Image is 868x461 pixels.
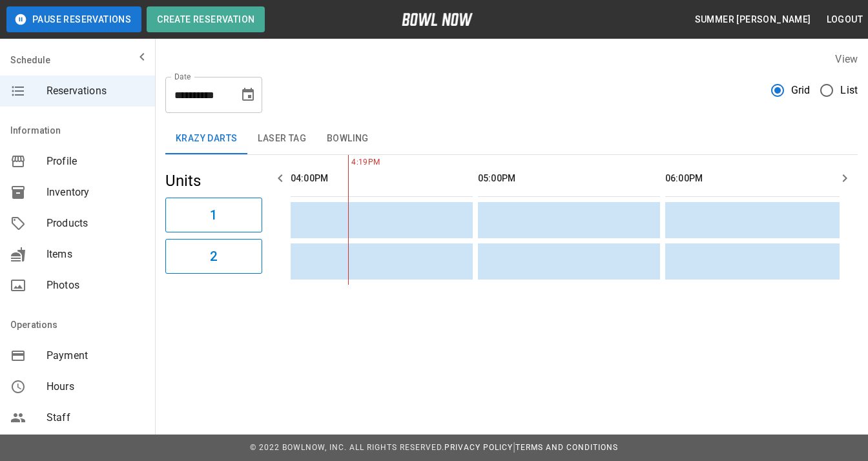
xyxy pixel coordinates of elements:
[46,154,145,169] span: Profile
[444,443,513,452] a: Privacy Policy
[210,246,217,267] h6: 2
[46,348,145,364] span: Payment
[316,123,379,154] button: Bowling
[250,443,444,452] span: © 2022 BowlNow, Inc. All Rights Reserved.
[835,53,858,65] label: View
[165,123,247,154] button: Krazy Darts
[821,8,868,32] button: Logout
[515,443,618,452] a: Terms and Conditions
[46,379,145,394] span: Hours
[235,82,261,108] button: Choose date, selected date is Oct 2, 2025
[690,8,816,32] button: Summer [PERSON_NAME]
[165,170,262,191] h5: Units
[46,247,145,262] span: Items
[348,156,351,169] span: 4:19PM
[46,83,145,99] span: Reservations
[791,83,811,98] span: Grid
[247,123,316,154] button: Laser Tag
[46,216,145,231] span: Products
[147,6,265,32] button: Create Reservation
[402,13,473,26] img: logo
[165,198,262,232] button: 1
[46,410,145,425] span: Staff
[46,185,145,200] span: Inventory
[165,239,262,274] button: 2
[6,6,141,32] button: Pause Reservations
[46,278,145,293] span: Photos
[210,205,217,225] h6: 1
[165,123,858,154] div: inventory tabs
[840,83,858,98] span: List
